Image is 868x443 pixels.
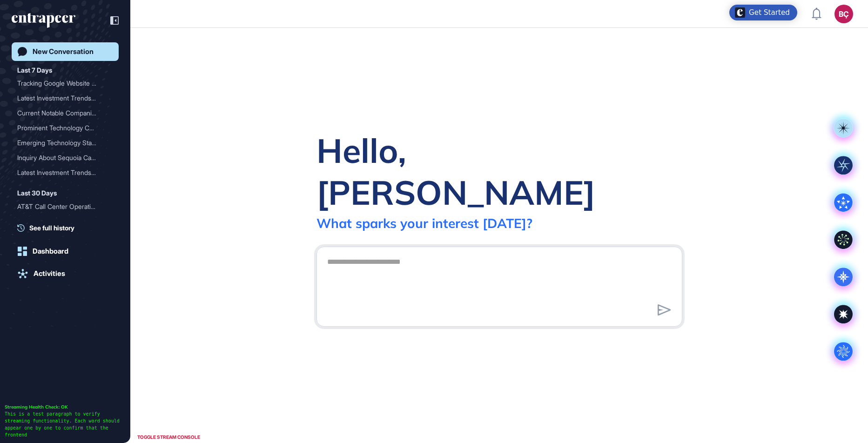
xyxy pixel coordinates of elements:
[12,42,119,61] a: New Conversation
[17,135,106,150] div: Emerging Technology Start...
[17,106,106,121] div: Current Notable Companies...
[17,106,113,121] div: Current Notable Companies in the European Technology Sector
[17,199,113,214] div: AT&T Call Center Operations Outsourcing Partners and Customer Service Strategy
[12,264,119,283] a: Activities
[17,214,106,229] div: [PERSON_NAME]
[17,188,57,199] div: Last 30 Days
[17,65,52,76] div: Last 7 Days
[17,91,113,106] div: Latest Investment Trends in Europe: Focus on Emerging Industries and AI-Driven Opportunities
[316,215,532,231] div: What sparks your interest [DATE]?
[17,76,106,91] div: Tracking Google Website A...
[316,129,682,213] div: Hello, [PERSON_NAME]
[749,8,790,17] div: Get Started
[17,214,113,229] div: Reese
[34,269,65,278] div: Activities
[17,135,113,150] div: Emerging Technology Startups Gaining Attention
[17,150,113,165] div: Inquiry About Sequoia Capital
[29,223,74,233] span: See full history
[17,223,119,233] a: See full history
[834,5,853,23] button: BÇ
[17,121,113,135] div: Prominent Technology Companies Gaining Attention in Europe
[17,199,106,214] div: AT&T Call Center Operatio...
[17,91,106,106] div: Latest Investment Trends ...
[12,242,119,261] a: Dashboard
[17,76,113,91] div: Tracking Google Website Activity
[12,13,75,28] div: entrapeer-logo
[17,121,106,135] div: Prominent Technology Comp...
[17,165,106,180] div: Latest Investment Trends ...
[135,431,202,443] div: TOGGLE STREAM CONSOLE
[729,5,797,20] div: Open Get Started checklist
[17,165,113,180] div: Latest Investment Trends in Europe: Focus on Emerging Industries and AI-Driven Opportunities
[33,247,68,255] div: Dashboard
[17,150,106,165] div: Inquiry About Sequoia Cap...
[735,7,745,18] img: launcher-image-alternative-text
[33,47,94,56] div: New Conversation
